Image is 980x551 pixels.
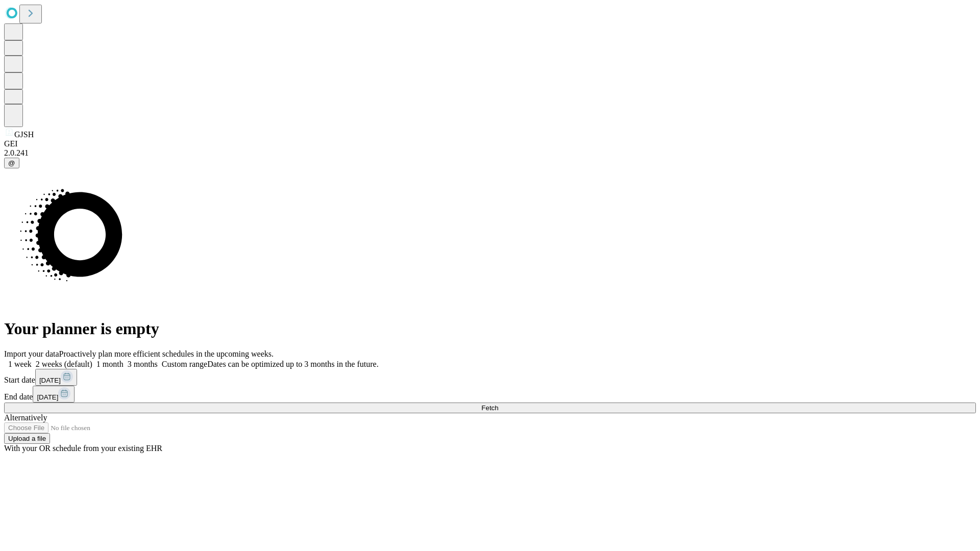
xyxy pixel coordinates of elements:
span: [DATE] [37,393,58,401]
span: With your OR schedule from your existing EHR [4,444,162,453]
button: [DATE] [33,386,75,403]
span: Custom range [162,360,207,368]
span: [DATE] [39,377,61,384]
button: [DATE] [35,369,77,386]
span: 1 week [8,360,32,368]
span: 1 month [96,360,124,368]
span: 2 weeks (default) [36,360,92,368]
span: 3 months [128,360,158,368]
span: Alternatively [4,413,47,422]
span: Dates can be optimized up to 3 months in the future. [207,360,378,368]
span: Fetch [481,404,498,412]
div: 2.0.241 [4,148,976,158]
button: Fetch [4,403,976,413]
div: End date [4,386,976,403]
span: GJSH [14,130,34,139]
button: Upload a file [4,433,50,444]
span: Import your data [4,349,59,358]
div: Start date [4,369,976,386]
span: Proactively plan more efficient schedules in the upcoming weeks. [59,349,274,358]
h1: Your planner is empty [4,319,976,338]
button: @ [4,158,19,168]
span: @ [8,159,15,167]
div: GEI [4,139,976,148]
